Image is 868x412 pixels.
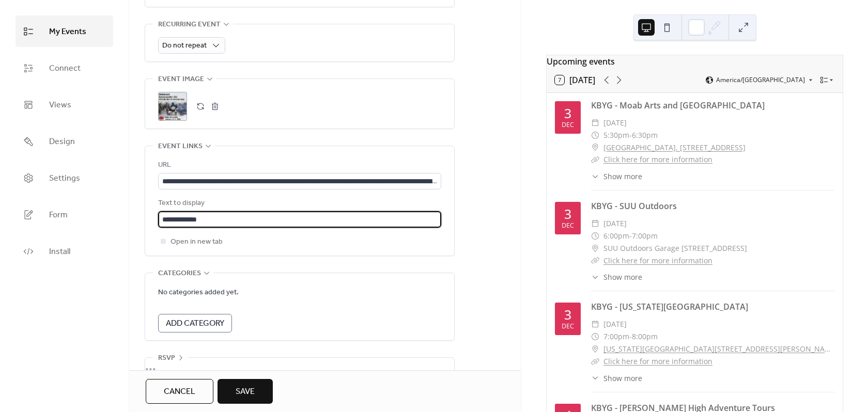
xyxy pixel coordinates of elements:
[562,223,574,229] div: Dec
[603,154,712,164] a: Click here for more information
[16,199,113,230] a: Form
[158,267,201,280] span: Categories
[16,52,113,84] a: Connect
[166,318,224,330] span: Add Category
[603,256,712,265] a: Click here for more information
[16,125,113,157] a: Design
[603,171,642,182] span: Show more
[158,140,203,153] span: Event links
[591,343,599,355] div: ​
[629,330,632,343] span: -
[591,330,599,343] div: ​
[16,89,113,120] a: Views
[591,255,599,267] div: ​
[158,92,187,121] div: ;
[591,171,642,182] button: ​Show more
[591,141,599,154] div: ​
[562,122,574,129] div: Dec
[236,386,255,398] span: Save
[629,230,632,242] span: -
[16,162,113,194] a: Settings
[551,73,599,87] button: 7[DATE]
[158,352,175,365] span: RSVP
[603,318,627,330] span: [DATE]
[632,330,658,343] span: 8:00pm
[591,230,599,242] div: ​
[158,159,439,171] div: URL
[591,129,599,141] div: ​
[158,314,232,332] button: Add Category
[158,73,204,86] span: Event image
[49,97,71,113] span: Views
[591,355,599,368] div: ​
[49,244,70,260] span: Install
[49,60,81,76] span: Connect
[158,287,239,299] span: No categories added yet.
[218,379,273,404] button: Save
[49,134,75,150] span: Design
[591,200,677,212] a: KBYG - SUU Outdoors
[603,356,712,366] a: Click here for more information
[591,272,642,282] button: ​Show more
[158,19,221,31] span: Recurring event
[164,386,195,398] span: Cancel
[591,153,599,166] div: ​
[564,208,571,220] div: 3
[603,217,627,230] span: [DATE]
[49,207,68,223] span: Form
[603,272,642,282] span: Show more
[603,242,747,255] span: SUU Outdoors Garage [STREET_ADDRESS]
[564,308,571,321] div: 3
[629,129,632,141] span: -
[591,301,748,312] a: KBYG - [US_STATE][GEOGRAPHIC_DATA]
[603,373,642,384] span: Show more
[591,117,599,129] div: ​
[632,129,658,141] span: 6:30pm
[591,373,642,384] button: ​Show more
[562,323,574,330] div: Dec
[591,100,765,111] a: KBYG - Moab Arts and [GEOGRAPHIC_DATA]
[591,272,599,282] div: ​
[716,77,805,83] span: America/[GEOGRAPHIC_DATA]
[145,358,454,379] div: •••
[49,170,80,186] span: Settings
[632,230,658,242] span: 7:00pm
[591,242,599,255] div: ​
[49,24,86,40] span: My Events
[603,343,834,355] a: [US_STATE][GEOGRAPHIC_DATA][STREET_ADDRESS][PERSON_NAME]
[591,373,599,384] div: ​
[16,235,113,267] a: Install
[547,55,843,68] div: Upcoming events
[591,217,599,230] div: ​
[603,129,629,141] span: 5:30pm
[603,141,746,154] a: [GEOGRAPHIC_DATA], [STREET_ADDRESS]
[591,318,599,330] div: ​
[158,197,439,210] div: Text to display
[16,15,113,47] a: My Events
[591,171,599,182] div: ​
[603,230,629,242] span: 6:00pm
[162,39,207,53] span: Do not repeat
[603,117,627,129] span: [DATE]
[564,107,571,120] div: 3
[603,330,629,343] span: 7:00pm
[171,236,223,248] span: Open in new tab
[146,379,213,404] button: Cancel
